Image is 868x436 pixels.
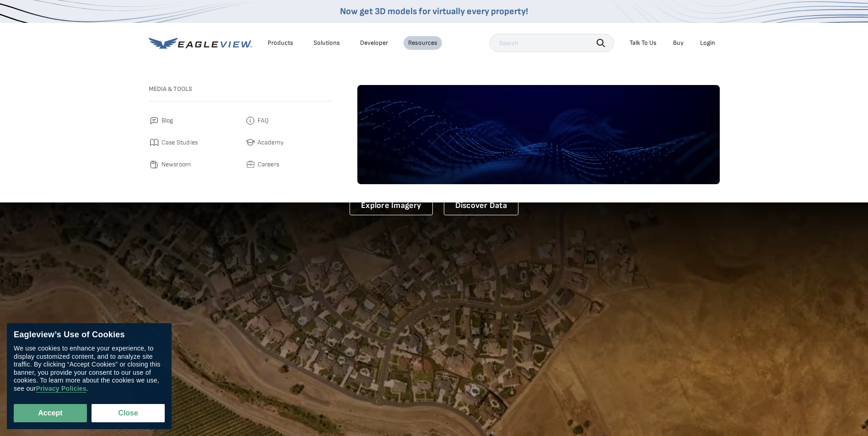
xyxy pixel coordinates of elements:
a: Academy [245,137,332,148]
div: Eagleview’s Use of Cookies [14,330,165,340]
img: faq.svg [245,115,256,126]
img: case_studies.svg [149,137,160,148]
div: Resources [408,39,437,47]
img: newsroom.svg [149,159,160,170]
div: Solutions [313,39,340,47]
div: We use cookies to enhance your experience, to display customized content, and to analyze site tra... [14,345,165,393]
button: Close [92,404,165,422]
a: Privacy Policies [36,385,86,393]
a: Discover Data [444,197,518,215]
a: Explore Imagery [350,197,433,215]
img: default-image.webp [357,85,720,184]
img: blog.svg [149,115,160,126]
span: Careers [258,159,280,170]
span: Newsroom [162,159,191,170]
a: Newsroom [149,159,236,170]
a: Developer [360,39,388,47]
a: Careers [245,159,332,170]
div: Login [700,39,715,47]
span: FAQ [258,115,269,126]
img: careers.svg [245,159,256,170]
a: Now get 3D models for virtually every property! [340,6,528,17]
span: Blog [162,115,173,126]
a: FAQ [245,115,332,126]
a: Case Studies [149,137,236,148]
span: Case Studies [162,137,198,148]
span: Academy [258,137,284,148]
input: Search [490,34,614,52]
h3: Media & Tools [149,85,332,93]
img: academy.svg [245,137,256,148]
button: Accept [14,404,87,422]
div: Products [268,39,293,47]
a: Blog [149,115,236,126]
a: Buy [673,39,684,47]
div: Talk To Us [630,39,657,47]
